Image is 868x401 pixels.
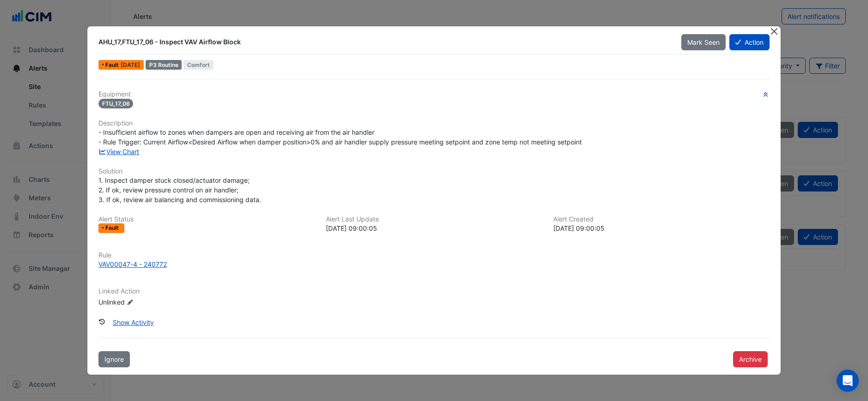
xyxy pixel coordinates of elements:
[733,351,768,367] button: Archive
[326,223,542,233] div: [DATE] 09:00:05
[98,297,209,306] div: Unlinked
[326,215,542,223] h6: Alert Last Update
[687,38,720,46] span: Mark Seen
[98,251,770,259] h6: Rule
[769,26,779,36] button: Close
[98,351,130,367] button: Ignore
[98,176,261,203] span: 1. Inspect damper stuck closed/actuator damage; 2. If ok, review pressure control on air handler;...
[107,314,160,330] button: Show Activity
[98,215,315,223] h6: Alert Status
[98,168,770,175] h6: Solution
[98,99,134,108] span: FTU_17_06
[553,215,770,223] h6: Alert Created
[98,259,167,269] div: VAV00047-4 - 240772
[98,128,582,146] span: - Insufficient airflow to zones when dampers are open and receiving air from the air handler - Ru...
[105,225,121,231] span: Fault
[183,60,214,70] span: Comfort
[837,370,859,392] div: Open Intercom Messenger
[98,287,770,295] h6: Linked Action
[127,299,134,305] fa-icon: Edit Linked Action
[98,120,770,127] h6: Description
[98,148,140,156] a: View Chart
[98,37,670,47] div: AHU_17,FTU_17_06 - Inspect VAV Airflow Block
[146,60,182,70] div: P3 Routine
[681,34,726,50] button: Mark Seen
[98,90,770,98] h6: Equipment
[729,34,770,50] button: Action
[121,61,140,68] span: Fri 01-Jul-2022 09:00 AEST
[553,223,770,233] div: [DATE] 09:00:05
[105,62,121,68] span: Fault
[98,259,770,269] a: VAV00047-4 - 240772
[104,355,124,363] span: Ignore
